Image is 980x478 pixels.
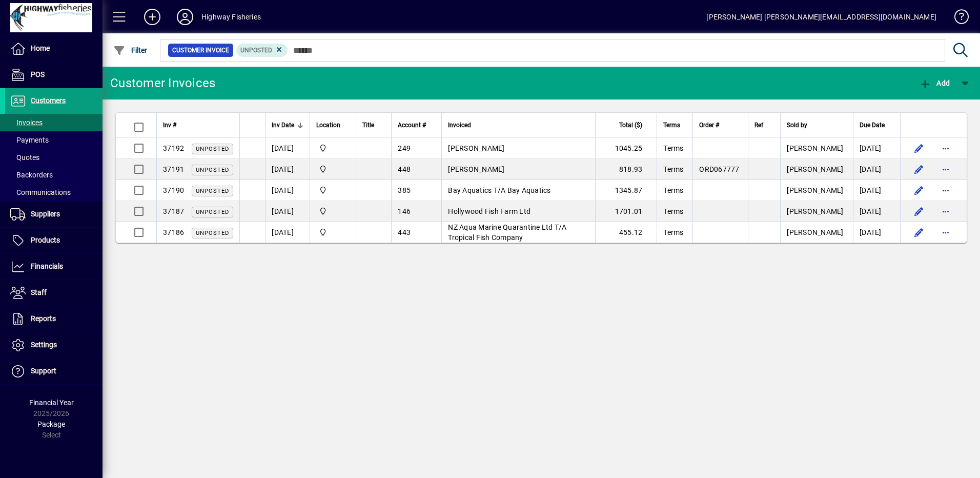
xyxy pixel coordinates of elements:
a: Support [5,358,103,384]
a: Payments [5,131,103,149]
div: Account # [398,120,435,131]
button: Profile [169,8,201,26]
button: Edit [911,224,927,241]
td: [DATE] [265,159,310,180]
button: Filter [111,41,150,59]
a: Staff [5,280,103,306]
span: Account # [398,120,426,131]
div: Total ($) [602,120,651,131]
div: Due Date [860,120,894,131]
span: Due Date [860,120,885,131]
div: [PERSON_NAME] [PERSON_NAME][EMAIL_ADDRESS][DOMAIN_NAME] [706,9,936,25]
span: 146 [398,207,411,215]
span: Home [31,44,50,52]
span: Location [316,120,340,131]
span: Unposted [196,188,229,194]
div: Highway Fisheries [201,9,261,25]
button: More options [937,182,954,198]
span: [PERSON_NAME] [448,165,504,173]
a: Suppliers [5,202,103,227]
span: Communications [10,188,71,196]
div: Invoiced [448,120,589,131]
span: Staff [31,288,47,296]
td: [DATE] [265,201,310,222]
span: 249 [398,144,411,152]
span: Financial Year [29,399,74,407]
td: 1045.25 [595,138,657,159]
div: Title [362,120,385,131]
div: Inv # [163,120,233,131]
div: Location [316,120,350,131]
button: More options [937,224,954,241]
span: 37191 [163,165,184,173]
span: Title [362,120,374,131]
span: Customers [31,96,66,105]
span: 448 [398,165,411,173]
span: Suppliers [31,210,60,218]
td: [DATE] [853,138,900,159]
span: 443 [398,228,411,236]
span: Total ($) [619,120,642,131]
td: [DATE] [853,222,900,243]
button: More options [937,161,954,177]
td: [DATE] [265,180,310,201]
div: Order # [699,120,742,131]
a: Products [5,228,103,253]
span: 385 [398,186,411,194]
span: NZ Aqua Marine Quarantine Ltd T/A Tropical Fish Company [448,223,566,242]
span: Unposted [196,230,229,236]
td: [DATE] [853,159,900,180]
a: POS [5,62,103,88]
a: Reports [5,306,103,332]
span: Quotes [10,153,39,162]
td: 818.93 [595,159,657,180]
span: Unposted [196,146,229,152]
span: Payments [10,136,49,144]
a: Settings [5,332,103,358]
span: Reports [31,314,56,323]
span: Bay Aquatics T/A Bay Aquatics [448,186,550,194]
a: Quotes [5,149,103,166]
span: Unposted [196,209,229,215]
span: Sold by [787,120,807,131]
button: More options [937,140,954,156]
button: Edit [911,161,927,177]
td: [DATE] [265,222,310,243]
td: [DATE] [853,201,900,222]
a: Communications [5,184,103,201]
div: Inv Date [272,120,303,131]
td: 455.12 [595,222,657,243]
span: Highway Fisheries Ltd [316,143,350,154]
span: ORD067777 [699,165,739,173]
span: Financials [31,262,63,270]
span: Package [37,420,65,428]
span: Products [31,236,60,244]
a: Knowledge Base [947,2,967,35]
button: More options [937,203,954,220]
span: Hollywood Fish Farm Ltd [448,207,530,215]
span: Inv Date [272,120,294,131]
span: [PERSON_NAME] [787,228,843,236]
td: 1701.01 [595,201,657,222]
a: Home [5,36,103,62]
span: Terms [663,186,683,194]
span: Invoiced [448,120,471,131]
span: 37192 [163,144,184,152]
span: Terms [663,165,683,173]
span: Highway Fisheries Ltd [316,185,350,196]
span: 37186 [163,228,184,236]
span: Add [919,79,950,87]
button: Add [916,74,952,92]
span: Backorders [10,171,53,179]
span: Support [31,367,56,375]
span: Highway Fisheries Ltd [316,227,350,238]
span: [PERSON_NAME] [787,186,843,194]
span: [PERSON_NAME] [787,207,843,215]
button: Edit [911,182,927,198]
span: Terms [663,144,683,152]
a: Financials [5,254,103,280]
span: Terms [663,120,680,131]
mat-chip: Customer Invoice Status: Unposted [236,44,288,57]
span: Settings [31,341,57,349]
span: [PERSON_NAME] [448,144,504,152]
